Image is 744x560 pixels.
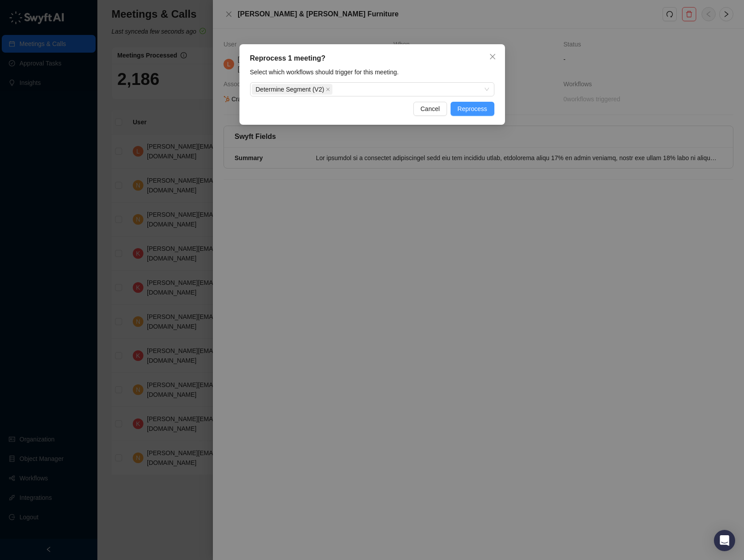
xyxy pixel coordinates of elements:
[326,87,330,92] span: close
[250,53,494,64] div: Reprocess 1 meeting?
[252,84,333,95] span: Determine Segment (V2)
[486,50,500,64] button: Close
[247,67,497,77] div: Select which workflows should trigger for this meeting.
[451,102,494,116] button: Reprocess
[413,102,447,116] button: Cancel
[420,104,440,114] span: Cancel
[458,104,487,114] span: Reprocess
[489,53,496,60] span: close
[256,84,324,94] span: Determine Segment (V2)
[714,530,735,551] div: Open Intercom Messenger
